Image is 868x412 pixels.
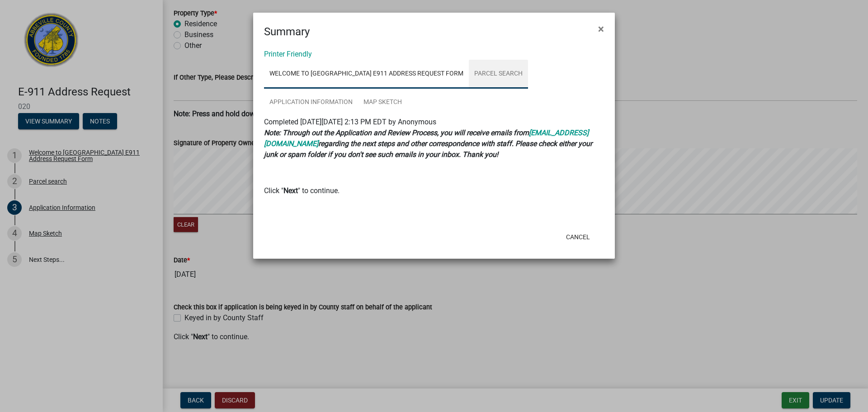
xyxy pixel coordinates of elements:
[264,139,592,159] strong: regarding the next steps and other correspondence with staff. Please check either your junk or sp...
[591,16,611,42] button: Close
[264,50,312,58] a: Printer Friendly
[283,186,298,195] strong: Next
[264,24,310,40] h4: Summary
[598,23,604,35] span: ×
[559,229,597,245] button: Cancel
[469,60,528,89] a: Parcel search
[264,185,604,196] p: Click " " to continue.
[264,88,358,117] a: Application Information
[264,128,529,137] strong: Note: Through out the Application and Review Process, you will receive emails from
[264,118,436,126] span: Completed [DATE][DATE] 2:13 PM EDT by Anonymous
[358,88,407,117] a: Map Sketch
[264,60,469,89] a: Welcome to [GEOGRAPHIC_DATA] E911 Address Request Form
